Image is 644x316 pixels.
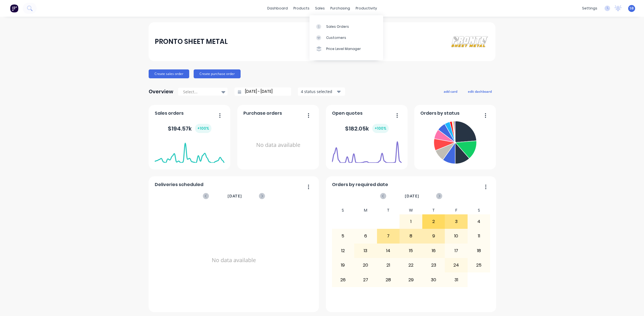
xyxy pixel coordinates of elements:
div: $ 182.05k [345,124,389,133]
div: 22 [400,258,422,272]
span: Open quotes [332,110,363,117]
div: 27 [355,273,377,287]
div: Sales Orders [326,24,349,29]
div: 31 [445,273,467,287]
div: 24 [445,258,467,272]
span: [DATE] [228,193,242,199]
div: S [332,206,355,214]
div: + 100 % [372,124,389,133]
div: Overview [149,86,173,97]
div: 2 [423,215,445,229]
div: 11 [468,229,490,243]
div: 20 [355,258,377,272]
div: purchasing [328,4,353,12]
div: sales [312,4,328,12]
div: 5 [332,229,354,243]
div: products [291,4,312,12]
a: Price Level Manager [309,43,383,54]
div: 8 [400,229,422,243]
button: Create sales order [149,69,189,78]
div: 7 [377,229,400,243]
div: 17 [445,244,467,258]
div: 4 [468,215,490,229]
div: 30 [423,273,445,287]
div: productivity [353,4,380,12]
div: 25 [468,258,490,272]
div: S [468,206,490,214]
button: 4 status selected [298,87,345,96]
div: 10 [445,229,467,243]
div: 19 [332,258,354,272]
div: No data available [155,206,313,314]
div: 26 [332,273,354,287]
div: No data available [243,119,313,171]
span: [DATE] [405,193,419,199]
div: 28 [377,273,400,287]
div: F [445,206,468,214]
div: 1 [400,215,422,229]
div: PRONTO SHEET METAL [155,36,228,47]
div: 13 [355,244,377,258]
img: PRONTO SHEET METAL [450,36,489,48]
button: add card [440,88,461,95]
span: Orders by required date [332,181,388,188]
div: 3 [445,215,467,229]
span: Sales orders [155,110,184,117]
div: M [354,206,377,214]
div: 16 [423,244,445,258]
button: Create purchase order [194,69,241,78]
div: W [400,206,422,214]
button: edit dashboard [464,88,495,95]
span: Deliveries scheduled [155,181,203,188]
div: T [422,206,445,214]
div: 15 [400,244,422,258]
div: 29 [400,273,422,287]
a: dashboard [264,4,291,12]
div: 4 status selected [301,89,336,94]
span: SB [630,6,634,11]
div: 6 [355,229,377,243]
div: Customers [326,35,346,40]
div: 21 [377,258,400,272]
div: + 100 % [195,124,211,133]
span: Orders by status [420,110,460,117]
div: Price Level Manager [326,46,361,51]
div: 23 [423,258,445,272]
span: Purchase orders [243,110,282,117]
div: 12 [332,244,354,258]
a: Customers [309,32,383,43]
div: settings [579,4,600,12]
a: Sales Orders [309,21,383,32]
img: Factory [10,4,18,12]
div: $ 194.57k [168,124,211,133]
div: T [377,206,400,214]
div: 18 [468,244,490,258]
div: 14 [377,244,400,258]
div: 9 [423,229,445,243]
